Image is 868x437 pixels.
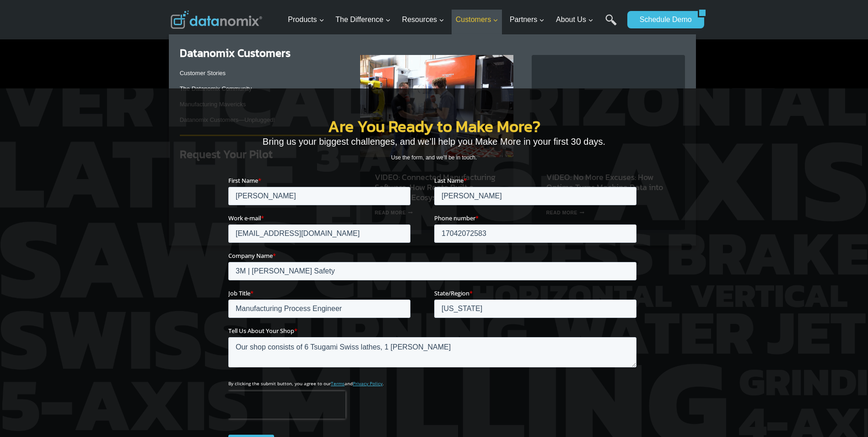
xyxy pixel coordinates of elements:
span: Partners [510,14,545,26]
img: Datanomix [171,11,262,29]
nav: Primary Navigation [284,5,623,35]
span: About Us [556,14,593,26]
a: The Datanomix Community [180,85,252,92]
span: The Difference [335,14,391,26]
span: Customers [456,14,498,26]
p: Bring us your biggest challenges, and we’ll help you Make More in your first 30 days. [228,134,640,149]
p: Use the form, and we’ll be in touch. [228,153,640,162]
a: Schedule Demo [627,11,698,28]
span: Products [288,14,324,26]
strong: Datanomix Customers [180,45,291,61]
h2: Are You Ready to Make More? [228,118,640,134]
a: Customer Stories [180,70,226,76]
span: Resources [402,14,444,26]
a: Search [605,14,617,35]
